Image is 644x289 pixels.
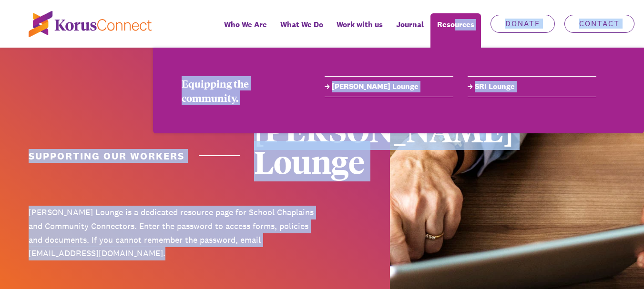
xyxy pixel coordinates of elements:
span: Work with us [337,18,383,31]
a: Donate [491,15,555,33]
div: Equipping the community. [182,76,296,105]
a: SRI Lounge [468,81,596,92]
span: Journal [396,18,424,31]
div: Resources [430,13,481,48]
a: Journal [389,13,430,48]
p: [PERSON_NAME] Lounge is a dedicated resource page for School Chaplains and Community Connectors. ... [29,206,315,260]
span: What We Do [280,18,323,31]
a: Work with us [330,13,389,48]
a: What We Do [274,13,330,48]
a: Who We Are [217,13,274,48]
h1: Supporting Our Workers [29,149,240,163]
img: korus-connect%2Fc5177985-88d5-491d-9cd7-4a1febad1357_logo.svg [29,11,152,37]
a: [PERSON_NAME] Lounge [325,81,453,92]
span: Who We Are [224,18,267,31]
a: Contact [564,15,634,33]
div: [PERSON_NAME] Lounge [254,114,541,177]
